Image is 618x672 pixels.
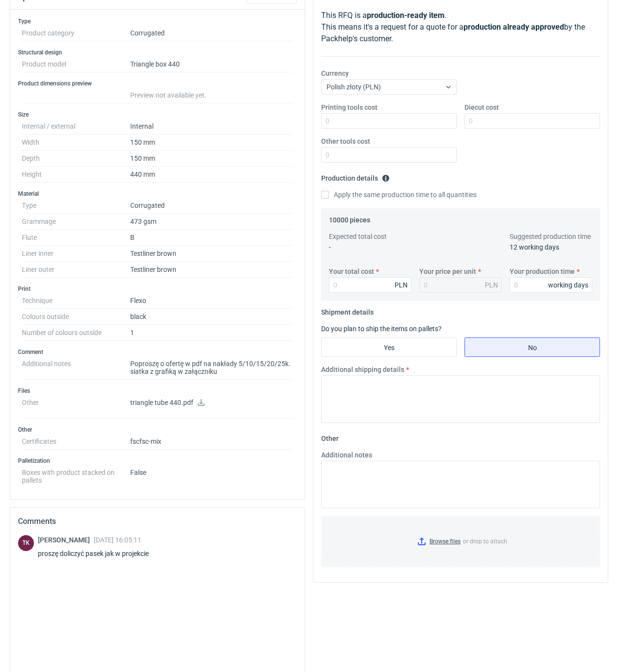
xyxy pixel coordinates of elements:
[130,214,293,230] dd: 473 gsm
[321,304,374,316] legend: Shipment details
[395,280,408,290] div: PLN
[94,536,141,544] span: [DATE] 16:05:11
[130,230,293,246] dd: B
[130,325,293,341] dd: 1
[18,457,297,465] h3: Palletization
[38,536,94,544] span: [PERSON_NAME]
[22,167,130,183] dt: Height
[130,309,293,325] dd: black
[130,262,293,278] dd: Testliner brown
[18,535,34,551] figcaption: TK
[22,309,130,325] dt: Colours outside
[485,280,498,290] div: PLN
[22,214,130,230] dt: Grammage
[18,535,34,551] div: Tomasz Kubiak
[321,365,404,374] label: Additional shipping details
[321,10,600,45] p: This RFQ is a . This means it's a request for a quote for a by the Packhelp's customer.
[329,232,387,241] label: Expected total cost
[321,170,390,182] legend: Production details
[22,230,130,246] dt: Flute
[22,293,130,309] dt: Technique
[321,68,349,78] label: Currency
[321,190,477,200] label: Apply the same production time to all quantities
[130,293,293,309] dd: Flexo
[18,516,297,527] h2: Comments
[22,118,130,134] dt: Internal / external
[329,267,374,276] label: Your total cost
[130,198,293,214] dd: Corrugated
[329,212,370,224] legend: 10000 pieces
[18,17,297,25] h3: Type
[130,134,293,151] dd: 150 mm
[326,83,381,91] span: Polish złoty (PLN)
[367,11,445,20] strong: production-ready item
[18,190,297,198] h3: Material
[22,56,130,72] dt: Product model
[321,113,457,129] input: 0
[321,102,378,112] label: Printing tools cost
[18,426,297,434] h3: Other
[321,337,457,357] label: Yes
[22,325,130,341] dt: Number of colours outside
[38,549,160,558] div: proszę doliczyć pasek jak w projekcie
[321,147,457,163] input: 0
[464,113,600,129] input: 0
[130,25,293,41] dd: Corrugated
[22,465,130,484] dt: Boxes with product stacked on pallets
[130,167,293,183] dd: 440 mm
[329,277,412,293] input: 0
[130,56,293,72] dd: Triangle box 440
[130,434,293,450] dd: fsc fsc-mix
[22,25,130,41] dt: Product category
[130,399,293,407] p: triangle tube 440.pdf
[18,285,297,293] h3: Print
[464,337,600,357] label: No
[22,262,130,278] dt: Liner outer
[510,277,592,293] input: 0
[510,242,592,252] p: 12 working days
[321,450,372,460] label: Additional notes
[22,356,130,380] dt: Additional notes
[22,395,130,419] dt: Other
[130,465,293,484] dd: False
[321,136,370,146] label: Other tools cost
[419,267,476,276] label: Your price per unit
[18,348,297,356] h3: Comment
[22,151,130,167] dt: Depth
[548,280,588,290] div: working days
[464,102,499,112] label: Diecut cost
[18,80,297,87] h3: Product dimensions preview
[130,151,293,167] dd: 150 mm
[321,431,339,442] legend: Other
[329,242,412,252] p: -
[22,198,130,214] dt: Type
[130,246,293,262] dd: Testliner brown
[18,111,297,118] h3: Size
[321,325,442,333] label: Do you plan to ship the items on pallets?
[22,134,130,151] dt: Width
[18,387,297,395] h3: Files
[130,91,206,99] span: Preview not available yet.
[130,118,293,134] dd: Internal
[18,49,297,56] h3: Structural design
[22,434,130,450] dt: Certificates
[22,246,130,262] dt: Liner inner
[130,356,293,380] dd: Poproszę o ofertę w pdf na nakłady 5/10/15/20/25k. siatka z grafiką w załączniku
[510,232,591,241] label: Suggested production time
[322,517,600,566] label: or drop to attach
[510,267,575,276] label: Your production time
[463,22,564,32] strong: production already approved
